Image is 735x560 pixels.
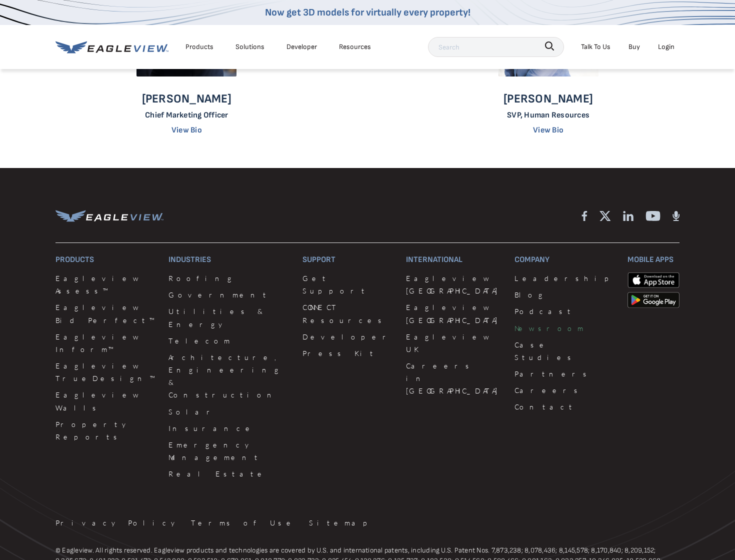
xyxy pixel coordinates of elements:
div: Products [185,40,213,53]
p: [PERSON_NAME] [503,91,593,106]
img: google-play-store_b9643a.png [627,292,679,308]
a: Eagleview Inform™ [55,330,156,355]
div: Solutions [235,40,264,53]
a: Now get 3D models for virtually every property! [265,6,470,18]
a: Case Studies [514,338,615,363]
a: Blog [514,288,615,301]
a: Government [168,288,290,301]
h3: Support [302,255,394,264]
a: Terms of Use [191,516,297,529]
a: Architecture, Engineering & Construction [168,351,290,401]
div: Talk To Us [581,40,610,53]
a: View Bio [533,125,563,135]
a: Newsroom [514,322,615,334]
p: Chief Marketing Officer [142,110,231,120]
input: Search [428,37,564,57]
a: Developer [286,40,317,53]
a: Eagleview [GEOGRAPHIC_DATA] [406,301,502,326]
p: [PERSON_NAME] [142,91,231,106]
h3: Company [514,255,615,264]
a: Sitemap [309,516,374,529]
h3: Products [55,255,156,264]
a: Insurance [168,422,290,434]
a: Roofing [168,272,290,284]
a: Real Estate [168,467,290,480]
a: Emergency Management [168,438,290,463]
a: Developer [302,330,394,343]
a: Utilities & Energy [168,305,290,330]
h3: International [406,255,502,264]
a: Buy [628,40,640,53]
div: Login [658,40,674,53]
a: Solar [168,405,290,418]
a: Get Support [302,272,394,297]
a: Podcast [514,305,615,317]
h3: Mobile Apps [627,255,679,264]
div: Resources [339,40,371,53]
a: Careers in [GEOGRAPHIC_DATA] [406,359,502,397]
a: Contact [514,400,615,413]
a: Partners [514,367,615,380]
a: Telecom [168,334,290,347]
img: apple-app-store.png [627,272,679,288]
h3: Industries [168,255,290,264]
a: Eagleview UK [406,330,502,355]
a: Eagleview Walls [55,388,156,413]
a: Eagleview Assess™ [55,272,156,297]
a: Press Kit [302,347,394,359]
a: CONNECT Resources [302,301,394,326]
a: Eagleview TrueDesign™ [55,359,156,384]
a: Leadership [514,272,615,284]
a: Eagleview Bid Perfect™ [55,301,156,326]
a: View Bio [171,125,202,135]
a: Privacy Policy [55,516,179,529]
a: Property Reports [55,418,156,443]
p: SVP, Human Resources [503,110,593,120]
a: Eagleview [GEOGRAPHIC_DATA] [406,272,502,297]
a: Careers [514,384,615,396]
